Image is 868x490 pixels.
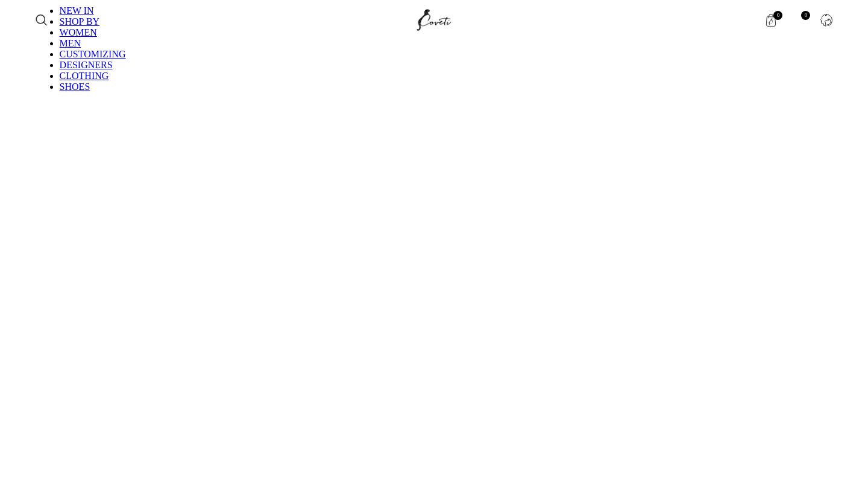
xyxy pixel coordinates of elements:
img: Coveti [414,5,454,35]
a: MEN [60,38,81,48]
a: 0 [786,8,811,32]
a: CLOTHING [60,71,109,81]
a: SHOP BY [60,16,100,27]
div: My Wishlist [786,8,811,32]
a: SHOES [60,81,90,92]
a: Site logo [414,27,454,37]
a: 0 [758,8,783,32]
a: Search [30,8,54,32]
span: 0 [773,11,782,20]
a: NEW IN [60,5,94,16]
span: 0 [801,11,810,20]
a: WOMEN [60,27,97,37]
a: DESIGNERS [60,60,113,70]
a: CUSTOMIZING [60,49,126,59]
